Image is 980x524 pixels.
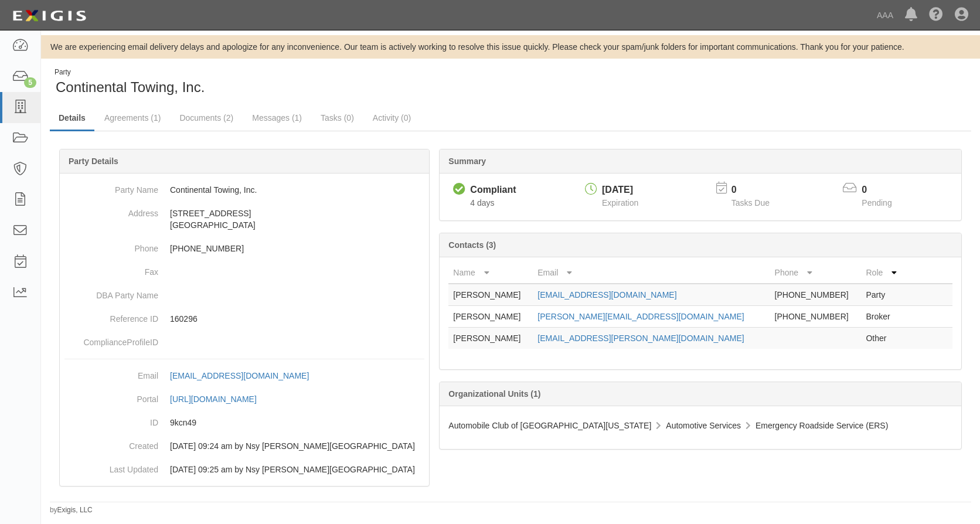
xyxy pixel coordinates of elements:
[64,237,158,254] dt: Phone
[9,5,90,26] img: logo-5460c22ac91f19d4615b14bd174203de0afe785f0fc80cf4dbbc73dc1793850b.png
[470,183,516,197] div: Compliant
[602,198,638,207] span: Expiration
[871,4,899,27] a: AAA
[861,262,906,284] th: Role
[533,262,770,284] th: Email
[770,306,862,328] td: [PHONE_NUMBER]
[170,313,424,325] p: 160296
[64,364,158,382] dt: Email
[64,178,424,202] dd: Continental Towing, Inc.
[731,198,770,207] span: Tasks Due
[56,79,205,95] span: Continental Towing, Inc.
[666,421,741,430] span: Automotive Services
[50,505,93,515] small: by
[470,198,494,207] span: Since 08/18/2025
[64,202,424,237] dd: [STREET_ADDRESS] [GEOGRAPHIC_DATA]
[64,284,158,301] dt: DBA Party Name
[64,307,158,325] dt: Reference ID
[64,458,424,481] dd: 08/18/2025 09:25 am by Nsy Archibong-Usoro
[69,156,118,166] b: Party Details
[448,328,533,349] td: [PERSON_NAME]
[57,506,93,514] a: Exigis, LLC
[170,394,270,404] a: [URL][DOMAIN_NAME]
[731,183,784,197] p: 0
[64,411,158,428] dt: ID
[448,284,533,306] td: [PERSON_NAME]
[756,421,888,430] span: Emergency Roadside Service (ERS)
[64,434,424,458] dd: 08/18/2025 09:24 am by Nsy Archibong-Usoro
[448,262,533,284] th: Name
[448,421,651,430] span: Automobile Club of [GEOGRAPHIC_DATA][US_STATE]
[448,240,496,250] b: Contacts (3)
[64,434,158,452] dt: Created
[64,178,158,196] dt: Party Name
[448,156,486,166] b: Summary
[64,387,158,405] dt: Portal
[50,67,502,97] div: Continental Towing, Inc.
[929,8,943,22] i: Help Center - Complianz
[862,198,891,207] span: Pending
[96,106,169,130] a: Agreements (1)
[364,106,420,130] a: Activity (0)
[64,331,158,348] dt: ComplianceProfileID
[537,312,744,321] a: [PERSON_NAME][EMAIL_ADDRESS][DOMAIN_NAME]
[537,290,676,300] a: [EMAIL_ADDRESS][DOMAIN_NAME]
[24,77,36,88] div: 5
[861,306,906,328] td: Broker
[64,458,158,475] dt: Last Updated
[453,183,465,196] i: Compliant
[55,67,205,77] div: Party
[243,106,311,130] a: Messages (1)
[861,328,906,349] td: Other
[170,370,309,382] div: [EMAIL_ADDRESS][DOMAIN_NAME]
[41,41,980,53] div: We are experiencing email delivery delays and apologize for any inconvenience. Our team is active...
[312,106,363,130] a: Tasks (0)
[64,237,424,260] dd: [PHONE_NUMBER]
[64,202,158,219] dt: Address
[171,106,242,130] a: Documents (2)
[770,262,862,284] th: Phone
[537,334,744,343] a: [EMAIL_ADDRESS][PERSON_NAME][DOMAIN_NAME]
[64,260,158,278] dt: Fax
[64,411,424,434] dd: 9kcn49
[862,183,906,197] p: 0
[602,183,638,197] div: [DATE]
[50,106,94,131] a: Details
[448,306,533,328] td: [PERSON_NAME]
[448,389,540,399] b: Organizational Units (1)
[770,284,862,306] td: [PHONE_NUMBER]
[170,371,322,380] a: [EMAIL_ADDRESS][DOMAIN_NAME]
[861,284,906,306] td: Party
